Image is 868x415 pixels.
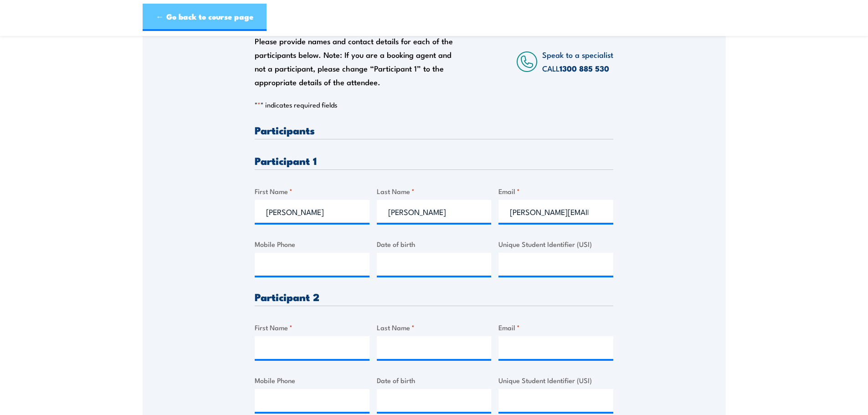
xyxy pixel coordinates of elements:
[377,186,492,196] label: Last Name
[255,322,370,333] label: First Name
[255,375,370,385] label: Mobile Phone
[143,4,267,31] a: ← Go back to course page
[255,292,613,302] h3: Participant 2
[498,186,613,196] label: Email
[255,100,613,109] p: " " indicates required fields
[498,322,613,333] label: Email
[377,322,492,333] label: Last Name
[560,62,609,74] a: 1300 885 530
[255,186,370,196] label: First Name
[255,34,462,89] div: Please provide names and contact details for each of the participants below. Note: If you are a b...
[255,155,613,166] h3: Participant 1
[377,239,492,249] label: Date of birth
[377,375,492,385] label: Date of birth
[255,239,370,249] label: Mobile Phone
[255,125,613,135] h3: Participants
[498,375,613,385] label: Unique Student Identifier (USI)
[542,49,613,74] span: Speak to a specialist CALL
[498,239,613,249] label: Unique Student Identifier (USI)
